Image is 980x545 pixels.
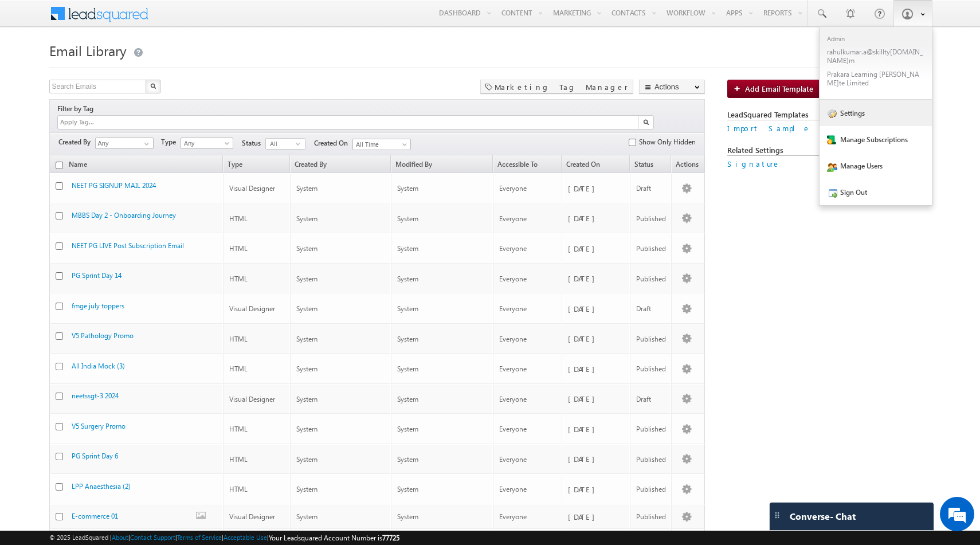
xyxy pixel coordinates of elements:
[296,304,317,313] span: System
[242,138,265,148] span: Status
[296,455,317,464] span: System
[72,181,156,190] a: NEET PG SIGNUP MAIL 2024
[568,213,601,223] span: [DATE]
[636,304,651,313] span: Draft
[499,455,527,464] span: Everyone
[397,335,418,343] span: System
[19,60,48,75] img: d_60004797649_company_0_60004797649
[568,454,601,464] span: [DATE]
[177,534,222,541] a: Terms of Service
[636,244,666,253] span: Published
[266,139,296,149] span: All
[296,141,305,146] span: select
[72,211,176,219] a: MBBS Day 2 - Onboarding Journey
[181,138,231,148] span: Any
[130,534,175,541] a: Contact Support
[568,304,601,313] span: [DATE]
[229,485,248,493] span: HTML
[397,485,418,493] span: System
[229,364,248,373] span: HTML
[636,335,666,343] span: Published
[296,244,317,253] span: System
[727,123,879,133] a: Import Sample Templates
[734,85,745,92] img: add_icon.png
[636,214,666,223] span: Published
[827,48,924,65] p: rahul kumar .a@sk illty [DOMAIN_NAME] m
[291,161,391,172] a: Created By
[229,214,248,223] span: HTML
[568,484,601,494] span: [DATE]
[397,395,418,403] span: System
[296,184,317,193] span: System
[95,138,154,149] input: Type to Search
[156,353,208,368] em: Start Chat
[827,70,924,87] p: Praka ra Learn ing [PERSON_NAME] te Limit ed
[636,425,666,433] span: Published
[296,364,317,373] span: System
[181,138,233,149] a: Any
[296,485,317,493] span: System
[352,139,411,150] a: All Time
[568,334,601,343] span: [DATE]
[296,395,317,403] span: System
[493,161,561,172] span: Accessible To
[397,214,418,223] span: System
[397,364,418,373] span: System
[568,424,601,434] span: [DATE]
[269,534,399,542] span: Your Leadsquared Account Number is
[820,152,932,179] a: Manage Users
[229,395,275,403] span: Visual Designer
[72,422,126,430] a: V5 Surgery Promo
[397,455,418,464] span: System
[72,271,121,280] a: PG Sprint Day 14
[727,159,781,168] a: Signature
[636,275,666,283] span: Published
[636,184,651,193] span: Draft
[229,304,275,313] span: Visual Designer
[499,275,527,283] span: Everyone
[49,532,399,543] span: © 2025 LeadSquared | | | | |
[397,512,418,521] span: System
[188,6,215,33] div: Minimize live chat window
[480,80,633,94] div: Marketing Tag Manager
[72,301,124,310] a: fmge july toppers
[639,137,696,147] span: Show Only Hidden
[820,100,932,126] a: Settings
[397,304,418,313] span: System
[499,335,527,343] span: Everyone
[314,138,352,148] span: Created On
[15,106,209,343] textarea: Type your message and hit 'Enter'
[49,41,127,60] span: Email Library
[296,335,317,343] span: System
[296,425,317,433] span: System
[639,80,705,94] button: Actions
[727,109,931,120] label: LeadSquared Templates
[72,482,131,491] a: LPP Anaesthesia (2)
[499,244,527,253] span: Everyone
[568,364,601,374] span: [DATE]
[643,119,649,125] img: Search
[72,331,134,340] a: V5 Pathology Promo
[229,455,248,464] span: HTML
[65,161,195,172] a: Name
[150,83,156,89] img: Search
[397,275,418,283] span: System
[72,512,118,520] a: E-commerce 01
[499,512,527,521] span: Everyone
[57,103,97,115] div: Filter by Tag
[72,391,119,400] a: neetssgt-3 2024
[296,275,317,283] span: System
[397,244,418,253] span: System
[672,161,704,172] span: Actions
[72,241,184,250] a: NEET PG LIVE Post Subscription Email
[296,512,317,521] span: System
[58,137,95,147] span: Created By
[636,455,666,464] span: Published
[499,425,527,433] span: Everyone
[820,27,932,100] a: Admin rahulkumar.a@skillty[DOMAIN_NAME]m Prakara Learning [PERSON_NAME]te Limited
[745,84,813,93] span: Add Email Template
[229,275,248,283] span: HTML
[568,244,601,253] span: [DATE]
[820,179,932,205] a: Sign Out
[773,511,782,520] img: carter-drag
